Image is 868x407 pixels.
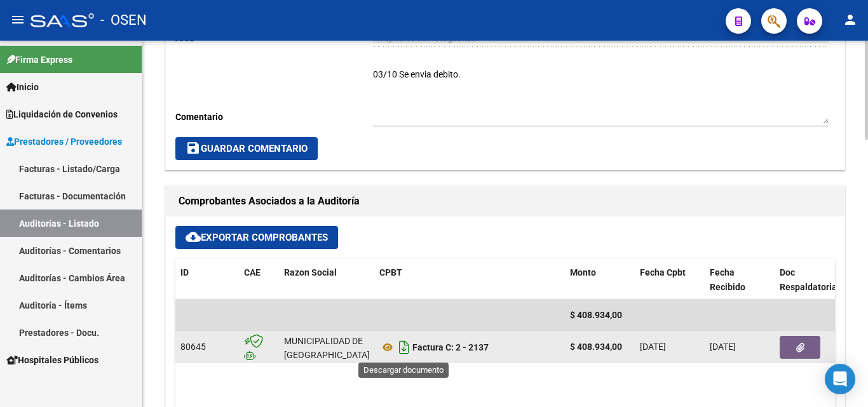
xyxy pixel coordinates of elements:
span: $ 408.934,00 [570,310,622,320]
button: Guardar Comentario [175,137,318,160]
mat-icon: save [186,140,201,156]
div: MUNICIPALIDAD DE [GEOGRAPHIC_DATA] [284,334,370,363]
span: Hospitales de Autogestión [373,33,477,43]
span: Guardar Comentario [186,143,308,154]
span: Hospitales Públicos [6,353,98,367]
span: [DATE] [710,342,736,352]
span: Fecha Cpbt [640,267,686,277]
span: ID [180,267,189,277]
mat-icon: menu [10,12,25,27]
span: Inicio [6,80,39,94]
div: Open Intercom Messenger [825,364,855,394]
span: Monto [570,267,596,277]
datatable-header-cell: ID [175,259,239,301]
span: Razon Social [284,267,337,277]
span: Fecha Recibido [710,267,745,292]
datatable-header-cell: CAE [239,259,279,301]
datatable-header-cell: Fecha Recibido [705,259,775,301]
span: Firma Express [6,53,72,67]
datatable-header-cell: Razon Social [279,259,374,301]
h1: Comprobantes Asociados a la Auditoría [179,191,832,211]
mat-icon: cloud_download [186,229,201,244]
datatable-header-cell: Monto [565,259,635,301]
span: - OSEN [100,6,147,34]
datatable-header-cell: CPBT [374,259,565,301]
i: Descargar documento [396,337,412,357]
span: Prestadores / Proveedores [6,135,122,149]
button: Exportar Comprobantes [175,226,338,249]
span: Liquidación de Convenios [6,107,118,121]
mat-icon: person [843,12,858,27]
p: Comentario [175,110,373,124]
datatable-header-cell: Doc Respaldatoria [775,259,851,301]
span: Exportar Comprobantes [186,232,328,243]
span: CPBT [379,267,402,277]
datatable-header-cell: Fecha Cpbt [635,259,705,301]
strong: Factura C: 2 - 2137 [412,342,489,352]
span: Doc Respaldatoria [780,267,837,292]
span: 80645 [180,342,206,352]
strong: $ 408.934,00 [570,342,622,352]
span: [DATE] [640,342,666,352]
span: CAE [244,267,261,277]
